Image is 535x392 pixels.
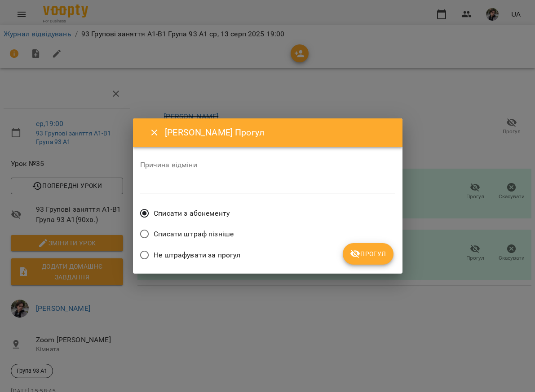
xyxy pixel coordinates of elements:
span: Прогул [350,248,386,259]
h6: [PERSON_NAME] Прогул [165,126,391,139]
button: Прогул [343,243,394,265]
label: Причина відміни [140,161,395,169]
span: Списати з абонементу [154,208,230,219]
span: Не штрафувати за прогул [154,250,240,261]
span: Списати штраф пізніше [154,229,234,240]
button: Close [144,122,165,144]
